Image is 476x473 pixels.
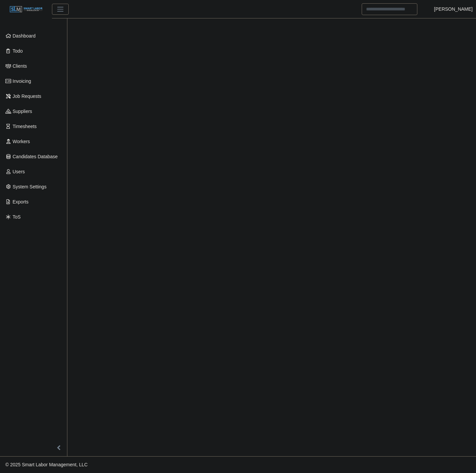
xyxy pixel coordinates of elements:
input: Search [362,3,417,15]
span: Exports [13,199,28,204]
span: System Settings [13,184,47,189]
span: Suppliers [13,109,32,114]
span: Invoicing [13,78,31,84]
a: [PERSON_NAME] [434,6,473,13]
span: Todo [13,48,23,54]
span: © 2025 Smart Labor Management, LLC [5,462,87,467]
span: Candidates Database [13,154,58,159]
span: Users [13,169,25,174]
span: Workers [13,139,30,144]
span: Dashboard [13,33,36,39]
span: ToS [13,214,21,220]
span: Job Requests [13,94,42,99]
span: Clients [13,63,27,69]
img: SLM Logo [9,6,43,13]
span: Timesheets [13,124,37,129]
